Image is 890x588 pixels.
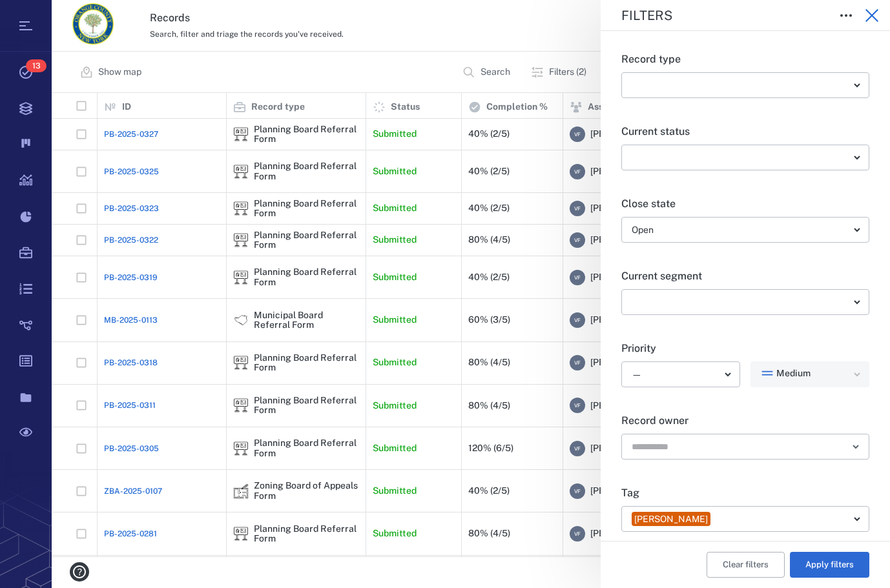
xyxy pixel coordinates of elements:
[776,367,811,380] span: Medium
[29,9,56,21] span: Help
[847,438,865,456] button: Open
[634,513,708,526] div: [PERSON_NAME]
[790,552,869,578] button: Apply filters
[621,9,823,22] div: Filters
[621,196,869,212] p: Close state
[621,485,869,501] p: Tag
[621,341,869,356] p: Priority
[621,269,869,284] p: Current segment
[859,3,885,28] button: Close
[26,59,47,72] span: 13
[833,3,859,28] button: Toggle to Edit Boxes
[707,552,785,578] button: Clear filters
[621,52,869,67] p: Record type
[621,124,869,139] p: Current status
[632,223,849,238] div: Open
[621,413,869,429] p: Record owner
[632,367,719,382] div: —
